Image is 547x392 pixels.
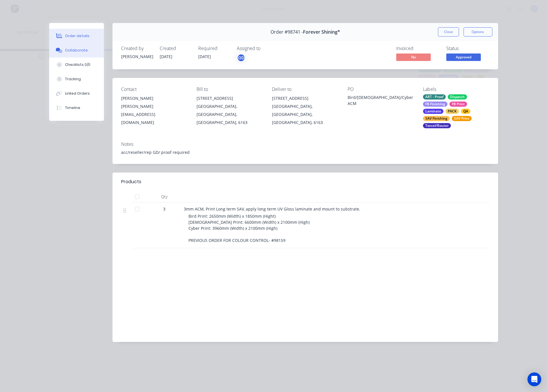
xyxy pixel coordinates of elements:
div: [PERSON_NAME] [121,53,153,60]
button: Tracking [49,72,104,86]
button: Collaborate [49,43,104,58]
button: Checklists 0/0 [49,58,104,72]
span: Order #98741 - [270,29,303,35]
div: Invoiced [396,46,439,51]
div: Deliver to [272,87,338,92]
div: QA [461,109,470,114]
div: [PERSON_NAME][PERSON_NAME][EMAIL_ADDRESS][DOMAIN_NAME] [121,94,187,127]
div: Notes [121,141,489,147]
div: [GEOGRAPHIC_DATA], [GEOGRAPHIC_DATA], [GEOGRAPHIC_DATA], 6163 [197,102,263,127]
span: [DATE] [198,54,211,59]
div: ART - Proof [423,94,446,100]
div: [STREET_ADDRESS] [272,94,338,102]
div: Timeline [65,105,80,110]
div: Open Intercom Messenger [527,372,541,386]
div: [STREET_ADDRESS] [197,94,263,102]
div: PACK [445,109,459,114]
button: GD [237,53,245,62]
div: Bird/[DEMOGRAPHIC_DATA]/Cyber ACM [348,94,414,106]
div: Checklists 0/0 [65,62,90,67]
div: Status [446,46,489,51]
span: [DATE] [160,54,172,59]
div: [PERSON_NAME] [121,94,187,102]
div: FB Finishing [423,102,447,107]
span: Forever Shining* [303,29,340,35]
div: Laminate [423,109,443,114]
div: Tracking [65,77,81,82]
div: FB Print [449,102,467,107]
div: Dispatch [448,94,467,100]
div: [STREET_ADDRESS][GEOGRAPHIC_DATA], [GEOGRAPHIC_DATA], [GEOGRAPHIC_DATA], 6163 [272,94,338,127]
div: [STREET_ADDRESS][GEOGRAPHIC_DATA], [GEOGRAPHIC_DATA], [GEOGRAPHIC_DATA], 6163 [197,94,263,127]
div: PO [348,87,414,92]
div: Assigned to [237,46,294,51]
div: Required [198,46,230,51]
span: Approved [446,53,481,61]
div: Created by [121,46,153,51]
div: Linked Orders [65,91,90,96]
div: Texcel/Router [423,123,451,128]
span: 3mm ACM, Print Long term SAV, apply long term UV Gloss laminate and mount to substrate. [184,206,360,212]
div: Bill to [197,87,263,92]
div: Qty [147,191,182,202]
div: [GEOGRAPHIC_DATA], [GEOGRAPHIC_DATA], [GEOGRAPHIC_DATA], 6163 [272,102,338,127]
div: SAV Print [452,116,472,121]
div: Order details [65,33,89,39]
div: Collaborate [65,48,88,53]
span: No [396,53,431,61]
button: Close [438,27,459,37]
span: Bird Print: 2650mm (Width) x 1850mm (Hight) [DEMOGRAPHIC_DATA] Print: 6600mm (Width) x 2100mm (Hi... [188,213,310,243]
span: 3 [163,206,165,212]
div: Products [121,178,141,185]
button: Timeline [49,101,104,115]
div: acc/reseller/rep GD/ proof required [121,149,489,155]
button: Approved [446,53,481,62]
div: Created [160,46,191,51]
div: [PERSON_NAME][EMAIL_ADDRESS][DOMAIN_NAME] [121,102,187,127]
div: SAV Finishing [423,116,450,121]
button: Order details [49,29,104,43]
div: Contact [121,87,187,92]
button: Options [464,27,492,37]
div: Labels [423,87,489,92]
button: Linked Orders [49,86,104,101]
